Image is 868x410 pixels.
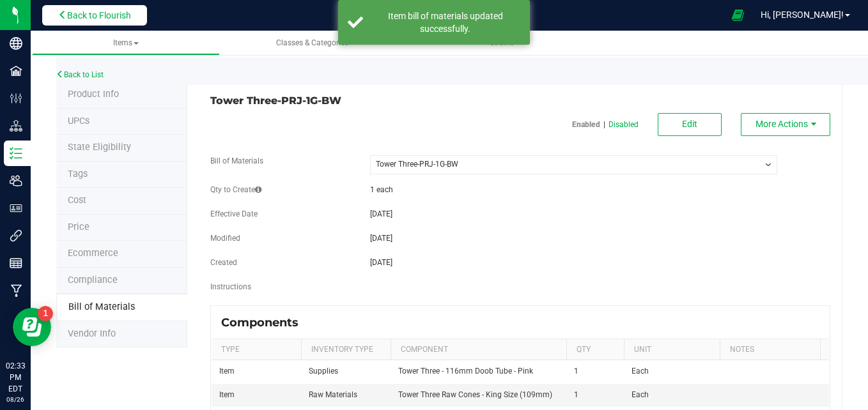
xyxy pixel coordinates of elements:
[113,38,139,47] span: Items
[10,119,22,132] inline-svg: Distribution
[276,38,355,47] span: Classes & Categories
[632,390,649,399] span: Each
[68,301,135,312] span: Bill of Materials
[255,185,261,194] span: The quantity of the item or item variation expected to be created from the component quantities e...
[370,185,393,194] span: 1 each
[219,390,235,399] span: Item
[68,248,118,259] span: Ecommerce
[68,195,86,206] span: Cost
[608,119,639,130] p: Disabled
[574,367,578,376] span: 1
[67,10,131,20] span: Back to Flourish
[68,222,89,232] span: Price
[370,258,392,267] span: [DATE]
[13,308,51,346] iframe: Resource center
[370,209,392,218] span: [DATE]
[210,257,237,268] label: Created
[210,281,251,292] label: Instructions
[10,92,22,105] inline-svg: Configuration
[391,339,566,361] th: Component
[210,232,240,244] label: Modified
[10,284,22,297] inline-svg: Manufacturing
[38,306,53,321] iframe: Resource center unread badge
[756,119,808,129] span: More Actions
[6,360,25,395] p: 02:33 PM EDT
[574,390,578,399] span: 1
[221,315,308,330] div: Components
[301,339,391,361] th: Inventory Type
[720,339,835,361] th: Notes
[10,65,22,77] inline-svg: Facilities
[10,202,22,215] inline-svg: User Roles
[68,328,116,339] span: Vendor Info
[309,390,357,399] span: Raw Materials
[68,169,88,179] span: Tag
[212,339,301,361] th: Type
[761,10,844,20] span: Hi, [PERSON_NAME]!
[10,147,22,160] inline-svg: Inventory
[10,37,22,50] inline-svg: Company
[68,275,118,285] span: Compliance
[6,395,25,404] p: 08/26
[68,142,131,153] span: Tag
[68,116,89,126] span: Tag
[600,119,608,130] span: |
[56,70,104,79] a: Back to List
[624,339,720,361] th: Unit
[42,5,147,26] button: Back to Flourish
[398,367,533,376] span: Tower Three - 116mm Doob Tube - Pink
[398,390,552,399] span: Tower Three Raw Cones - King Size (109mm)
[309,367,338,376] span: Supplies
[632,367,649,376] span: Each
[370,10,520,35] div: Item bill of materials updated successfully.
[658,113,722,136] button: Edit
[724,3,752,27] span: Open Ecommerce Menu
[219,367,235,376] span: Item
[210,184,261,195] label: Qty to Create
[210,208,258,220] label: Effective Date
[210,95,511,107] h3: Tower Three-PRJ-1G-BW
[210,155,263,167] label: Bill of Materials
[682,119,697,129] span: Edit
[741,113,830,136] button: More Actions
[10,257,22,270] inline-svg: Reports
[68,89,119,100] span: Product Info
[10,174,22,187] inline-svg: Users
[10,229,22,242] inline-svg: Integrations
[370,234,392,243] span: [DATE]
[566,339,624,361] th: Qty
